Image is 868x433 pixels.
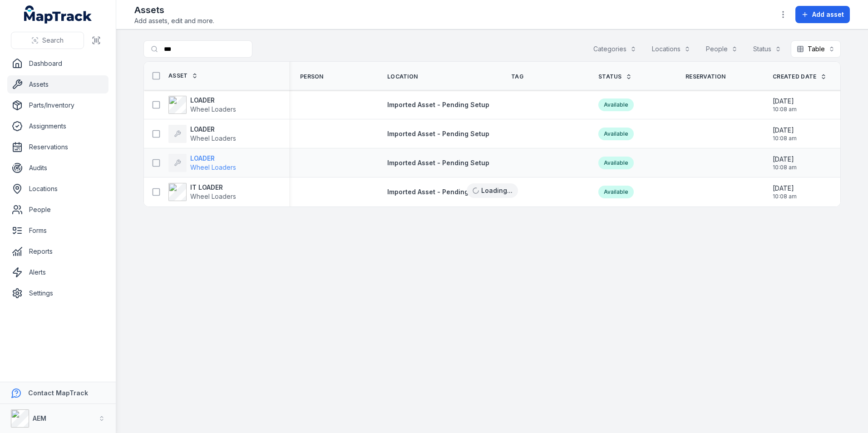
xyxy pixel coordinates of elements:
span: [DATE] [773,155,797,164]
a: Forms [7,221,108,240]
span: Add assets, edit and more. [134,16,214,25]
div: Available [598,186,634,198]
strong: IT LOADER [190,183,236,192]
a: Parts/Inventory [7,96,108,114]
a: Created Date [773,73,827,80]
span: Add asset [812,10,844,19]
a: Settings [7,284,108,302]
time: 20/08/2025, 10:08:45 am [773,155,797,171]
a: Reservations [7,138,108,156]
a: Asset [168,72,198,79]
time: 20/08/2025, 10:08:45 am [773,97,797,113]
span: Location [387,73,418,80]
h2: Assets [134,4,214,16]
span: Asset [168,72,188,79]
span: Reservation [686,73,725,80]
span: Imported Asset - Pending Setup [387,188,489,196]
div: Available [598,157,634,169]
a: Dashboard [7,54,108,73]
button: Locations [646,40,696,58]
span: Imported Asset - Pending Setup [387,101,489,108]
strong: AEM [33,414,46,422]
span: 10:08 am [773,135,797,142]
div: Available [598,98,634,111]
a: MapTrack [24,5,92,24]
button: Categories [587,40,642,58]
span: 10:08 am [773,193,797,200]
span: [DATE] [773,97,797,106]
a: People [7,201,108,219]
a: Reports [7,242,108,261]
a: Imported Asset - Pending Setup [387,100,489,109]
a: Assets [7,75,108,93]
span: Wheel Loaders [190,192,236,200]
button: Status [747,40,787,58]
span: Wheel Loaders [190,163,236,171]
span: Wheel Loaders [190,134,236,142]
a: Status [598,73,632,80]
span: Search [42,36,64,45]
a: Locations [7,180,108,198]
button: Add asset [795,6,850,23]
strong: LOADER [190,154,236,163]
strong: LOADER [190,125,236,134]
a: Alerts [7,263,108,281]
span: Created Date [773,73,817,80]
a: Imported Asset - Pending Setup [387,187,489,197]
strong: LOADER [190,96,236,105]
span: [DATE] [773,126,797,135]
a: Assignments [7,117,108,135]
button: Table [791,40,841,58]
span: Imported Asset - Pending Setup [387,159,489,167]
a: LOADERWheel Loaders [168,96,236,114]
a: Imported Asset - Pending Setup [387,158,489,167]
span: Person [300,73,324,80]
span: Imported Asset - Pending Setup [387,130,489,138]
button: Search [11,32,84,49]
time: 20/08/2025, 10:08:45 am [773,126,797,142]
span: 10:08 am [773,106,797,113]
span: Wheel Loaders [190,105,236,113]
span: Tag [511,73,523,80]
span: [DATE] [773,184,797,193]
a: IT LOADERWheel Loaders [168,183,236,201]
a: LOADERWheel Loaders [168,125,236,143]
span: 10:08 am [773,164,797,171]
a: Audits [7,159,108,177]
time: 20/08/2025, 10:08:45 am [773,184,797,200]
div: Available [598,128,634,140]
button: People [700,40,744,58]
a: Imported Asset - Pending Setup [387,129,489,138]
a: LOADERWheel Loaders [168,154,236,172]
strong: Contact MapTrack [28,389,88,397]
span: Status [598,73,622,80]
